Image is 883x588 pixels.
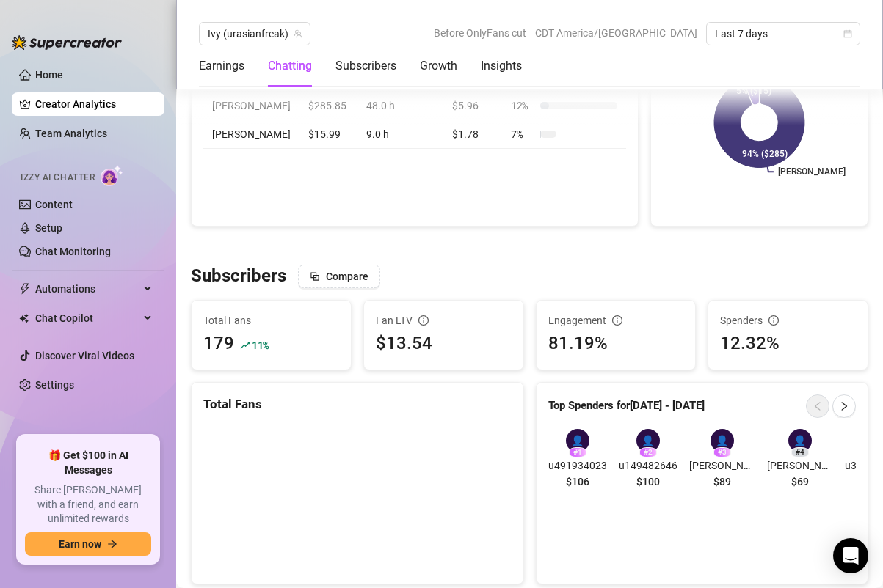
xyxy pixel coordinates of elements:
span: thunderbolt [19,283,31,295]
div: # 2 [639,447,657,457]
span: [PERSON_NAME] [767,457,833,474]
a: Content [35,199,73,210]
span: Compare [326,271,368,282]
div: Subscribers [335,57,396,75]
div: $13.54 [376,330,512,358]
td: 48.0 h [357,92,443,120]
span: $106 [566,474,589,490]
div: Total Fans [203,394,512,414]
div: Growth [420,57,457,75]
td: 9.0 h [357,120,443,149]
span: [PERSON_NAME] [689,457,755,474]
img: Chat Copilot [19,313,29,323]
span: arrow-right [107,539,117,549]
span: info-circle [768,315,779,326]
a: Home [35,69,63,81]
div: # 4 [791,447,809,457]
a: Discover Viral Videos [35,350,134,361]
div: # 1 [569,447,586,457]
span: Earn now [59,538,101,550]
span: Automations [35,277,139,301]
a: Team Analytics [35,128,107,139]
span: 7 % [511,126,534,142]
span: block [310,271,320,282]
a: Settings [35,379,74,391]
div: # 3 [713,447,731,457]
span: info-circle [612,315,622,326]
td: $5.96 [443,92,502,120]
span: $69 [791,474,809,490]
div: 👤 [636,429,660,452]
div: Open Intercom Messenger [833,538,868,573]
div: 12.32% [720,330,856,358]
span: rise [240,340,250,350]
span: u149482646 [619,457,677,474]
span: 12 % [511,98,534,114]
span: 🎁 Get $100 in AI Messages [25,449,151,477]
td: [PERSON_NAME] [203,92,299,120]
span: 11 % [252,338,269,352]
td: [PERSON_NAME] [203,120,299,149]
h3: Subscribers [191,265,286,288]
span: calendar [843,29,852,38]
span: Total Fans [203,312,339,328]
div: Insights [481,57,522,75]
div: Spenders [720,312,856,328]
span: Izzy AI Chatter [21,171,95,185]
span: Share [PERSON_NAME] with a friend, and earn unlimited rewards [25,483,151,526]
a: Setup [35,222,62,234]
text: [PERSON_NAME] [778,166,846,177]
img: AI Chatter [101,165,123,186]
div: Engagement [548,312,684,328]
span: u491934023 [548,457,607,474]
img: logo-BBDzfeDw.svg [12,35,122,50]
span: $100 [636,474,660,490]
td: $15.99 [299,120,357,149]
a: Chat Monitoring [35,246,111,257]
div: 👤 [711,429,734,452]
button: Earn nowarrow-right [25,532,151,556]
span: Last 7 days [715,23,851,45]
span: right [839,401,849,411]
div: 👤 [566,429,589,452]
div: Earnings [199,57,244,75]
span: $89 [713,474,731,490]
span: Before OnlyFans cut [434,22,526,44]
div: Chatting [268,57,312,75]
button: Compare [298,265,380,288]
div: Fan LTV [376,312,512,328]
div: 179 [203,330,234,358]
a: Creator Analytics [35,92,153,116]
span: team [294,29,302,38]
span: info-circle [418,315,429,326]
span: CDT America/[GEOGRAPHIC_DATA] [535,22,697,44]
span: Chat Copilot [35,306,139,330]
span: Ivy (urasianfreak) [208,23,302,45]
article: Top Spenders for [DATE] - [DATE] [548,397,705,415]
td: $1.78 [443,120,502,149]
div: 81.19% [548,330,684,358]
div: 👤 [788,429,812,452]
td: $285.85 [299,92,357,120]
